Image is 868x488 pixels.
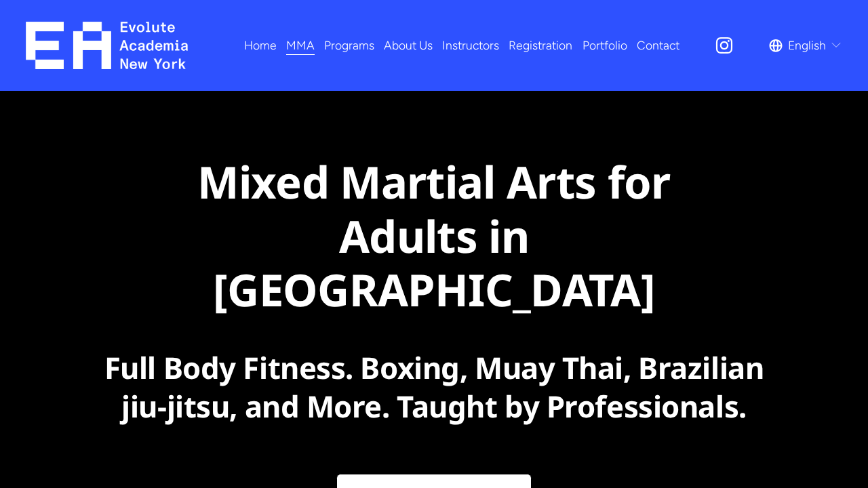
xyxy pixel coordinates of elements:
[324,33,374,57] a: folder dropdown
[637,33,679,57] a: Contact
[26,22,188,69] img: EA
[286,35,315,56] span: MMA
[286,33,315,57] a: folder dropdown
[244,33,277,57] a: Home
[442,33,499,57] a: Instructors
[104,347,771,426] strong: Full Body Fitness. Boxing, Muay Thai, Brazilian jiu-jitsu, and More. Taught by Professionals.
[324,35,374,56] span: Programs
[384,33,433,57] a: About Us
[714,35,734,56] a: Instagram
[509,33,572,57] a: Registration
[788,35,826,56] span: English
[197,151,682,319] strong: Mixed Martial Arts for Adults in [GEOGRAPHIC_DATA]
[583,33,627,57] a: Portfolio
[769,33,842,57] div: language picker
